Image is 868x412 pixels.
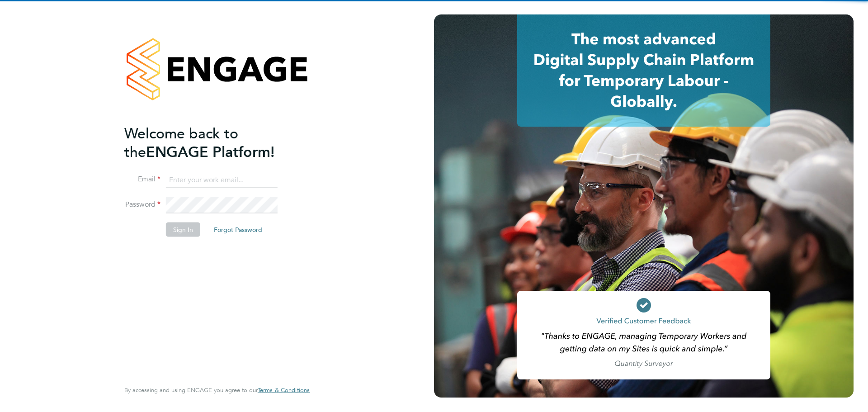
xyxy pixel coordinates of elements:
span: By accessing and using ENGAGE you agree to our [124,386,310,394]
span: Terms & Conditions [258,386,310,394]
h2: ENGAGE Platform! [124,124,301,161]
label: Password [124,200,160,209]
button: Forgot Password [207,223,269,237]
button: Sign In [166,223,200,237]
a: Terms & Conditions [258,387,310,394]
input: Enter your work email... [166,172,278,188]
label: Email [124,175,160,184]
span: Welcome back to the [124,124,238,161]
